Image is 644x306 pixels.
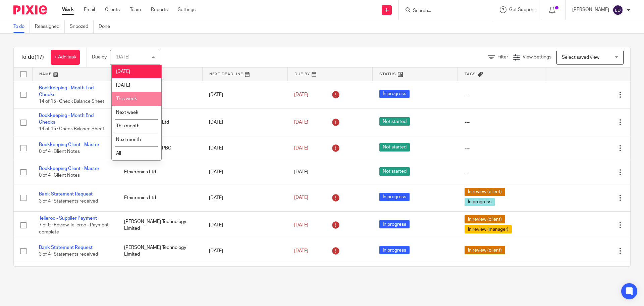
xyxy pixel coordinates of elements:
[465,188,505,196] span: In review (client)
[51,50,80,65] a: + Add task
[105,6,120,13] a: Clients
[99,20,115,33] a: Done
[178,6,196,13] a: Settings
[379,143,410,151] span: Not started
[379,117,410,126] span: Not started
[465,198,495,206] span: In progress
[39,127,104,132] span: 14 of 15 · Check Balance Sheet
[35,20,65,33] a: Reassigned
[39,192,93,196] a: Bank Statement Request
[465,246,505,254] span: In review (client)
[39,113,94,125] a: Bookkeeping - Month End Checks
[294,195,308,200] span: [DATE]
[84,6,95,13] a: Email
[202,211,287,239] td: [DATE]
[117,184,203,211] td: Ethicronics Ltd
[39,216,97,221] a: Telleroo - Supplier Payment
[202,263,287,287] td: [DATE]
[151,6,168,13] a: Reports
[116,124,140,128] span: This month
[202,108,287,136] td: [DATE]
[116,69,130,74] span: [DATE]
[572,6,609,13] p: [PERSON_NAME]
[202,81,287,108] td: [DATE]
[465,169,539,175] div: ---
[497,55,508,59] span: Filter
[465,72,476,76] span: Tags
[39,86,94,97] a: Bookkeeping - Month End Checks
[379,193,410,201] span: In progress
[92,54,107,60] p: Due by
[116,137,141,142] span: Next month
[117,263,203,287] td: [PERSON_NAME] Technology Limited
[412,8,473,14] input: Search
[39,99,104,104] span: 14 of 15 · Check Balance Sheet
[116,110,138,115] span: Next week
[117,239,203,263] td: [PERSON_NAME] Technology Limited
[39,245,93,250] a: Bank Statement Request
[379,90,410,98] span: In progress
[294,120,308,125] span: [DATE]
[465,119,539,126] div: ---
[20,54,44,61] h1: To do
[39,252,98,257] span: 3 of 4 · Statements received
[379,220,410,228] span: In progress
[294,170,308,174] span: [DATE]
[70,20,94,33] a: Snoozed
[35,54,44,60] span: (17)
[39,223,109,234] span: 7 of 9 · Review Telleroo - Payment complete
[465,145,539,151] div: ---
[117,211,203,239] td: [PERSON_NAME] Technology Limited
[117,160,203,184] td: Ethicronics Ltd
[294,92,308,97] span: [DATE]
[523,55,551,59] span: View Settings
[62,6,74,13] a: Work
[39,199,98,204] span: 3 of 4 · Statements received
[116,151,121,156] span: All
[116,83,130,88] span: [DATE]
[465,225,512,233] span: In review (manager)
[39,173,80,178] span: 0 of 4 · Client Notes
[379,167,410,176] span: Not started
[465,91,539,98] div: ---
[39,142,99,147] a: Bookkeeping Client - Master
[202,184,287,211] td: [DATE]
[39,149,80,154] span: 0 of 4 · Client Notes
[465,215,505,223] span: In review (client)
[116,96,137,101] span: This week
[13,5,47,14] img: Pixie
[115,55,129,59] div: [DATE]
[294,146,308,150] span: [DATE]
[13,20,30,33] a: To do
[294,249,308,253] span: [DATE]
[202,160,287,184] td: [DATE]
[130,6,141,13] a: Team
[379,246,410,254] span: In progress
[202,136,287,160] td: [DATE]
[612,5,623,15] img: svg%3E
[509,7,535,12] span: Get Support
[294,223,308,227] span: [DATE]
[562,55,599,60] span: Select saved view
[39,166,99,171] a: Bookkeeping Client - Master
[202,239,287,263] td: [DATE]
